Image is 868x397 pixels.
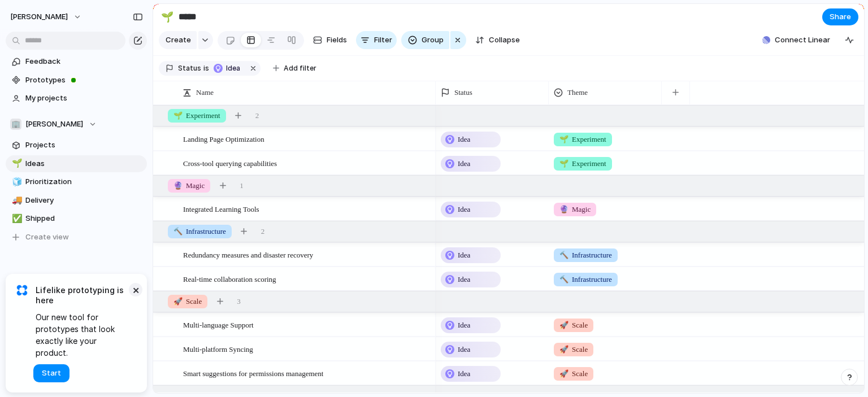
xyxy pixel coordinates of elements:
[173,227,183,235] span: 🔨
[458,204,470,215] span: Idea
[6,192,147,209] a: 🚚Delivery
[559,345,568,354] span: 🚀
[183,248,313,261] span: Redundancy measures and disaster recovery
[309,31,351,49] button: Fields
[758,32,835,49] button: Connect Linear
[178,63,201,73] span: Status
[559,204,591,215] span: Magic
[830,11,851,23] span: Share
[25,93,143,104] span: My projects
[559,158,606,169] span: Experiment
[25,213,143,224] span: Shipped
[33,364,70,382] button: Start
[559,369,568,378] span: 🚀
[226,63,242,73] span: Idea
[255,110,259,121] span: 2
[458,158,470,169] span: Idea
[559,274,612,285] span: Infrastructure
[12,212,20,225] div: ✅
[458,320,470,331] span: Idea
[196,87,214,98] span: Name
[10,213,21,224] button: ✅
[559,134,606,145] span: Experiment
[36,285,130,306] span: Lifelike prototyping is here
[10,11,68,23] span: [PERSON_NAME]
[559,344,588,355] span: Scale
[201,62,211,75] button: is
[25,158,143,169] span: Ideas
[6,155,147,172] a: 🌱Ideas
[422,34,444,46] span: Group
[559,250,612,261] span: Infrastructure
[159,31,197,49] button: Create
[559,368,588,379] span: Scale
[25,75,143,86] span: Prototypes
[567,87,588,98] span: Theme
[173,111,183,120] span: 🌱
[166,34,191,46] span: Create
[25,195,143,206] span: Delivery
[173,297,183,306] span: 🚀
[173,110,220,121] span: Experiment
[25,232,69,243] span: Create view
[12,176,20,189] div: 🧊
[173,226,226,237] span: Infrastructure
[183,318,254,331] span: Multi-language Support
[559,159,568,168] span: 🌱
[129,283,142,296] button: Dismiss
[6,53,147,70] a: Feedback
[6,90,147,107] a: My projects
[471,31,524,49] button: Collapse
[356,31,397,49] button: Filter
[173,181,183,190] span: 🔮
[775,34,830,46] span: Connect Linear
[12,194,20,207] div: 🚚
[158,8,176,26] button: 🌱
[10,158,21,169] button: 🌱
[25,139,143,151] span: Projects
[327,34,347,46] span: Fields
[6,137,147,154] a: Projects
[6,229,147,246] button: Create view
[559,251,568,259] span: 🔨
[183,367,323,379] span: Smart suggestions for permissions management
[183,156,277,169] span: Cross-tool querying capabilities
[10,176,21,187] button: 🧊
[458,344,470,355] span: Idea
[266,60,323,76] button: Add filter
[10,195,21,206] button: 🚚
[5,8,88,26] button: [PERSON_NAME]
[183,342,253,355] span: Multi-platform Syncing
[261,226,265,237] span: 2
[284,63,316,73] span: Add filter
[489,34,520,46] span: Collapse
[173,296,202,307] span: Scale
[36,311,130,359] span: Our new tool for prototypes that look exactly like your product.
[25,56,143,67] span: Feedback
[458,250,470,261] span: Idea
[42,368,61,379] span: Start
[240,180,244,191] span: 1
[203,63,209,73] span: is
[559,275,568,283] span: 🔨
[25,176,143,187] span: Prioritization
[559,205,568,213] span: 🔮
[12,157,20,170] div: 🌱
[6,210,147,227] a: ✅Shipped
[6,173,147,190] a: 🧊Prioritization
[210,62,246,75] button: Idea
[161,9,173,24] div: 🌱
[559,135,568,143] span: 🌱
[237,296,241,307] span: 3
[401,31,449,49] button: Group
[374,34,392,46] span: Filter
[173,180,205,191] span: Magic
[6,116,147,133] button: 🏢[PERSON_NAME]
[458,274,470,285] span: Idea
[454,87,472,98] span: Status
[559,320,588,331] span: Scale
[559,321,568,329] span: 🚀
